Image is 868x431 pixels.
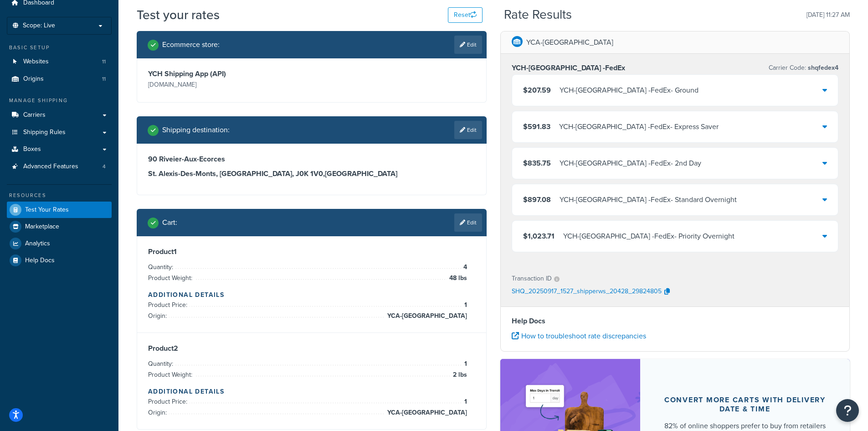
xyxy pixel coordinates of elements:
[148,359,175,369] span: Quantity:
[148,155,475,164] h3: 90 Riveier-Aux-Ecorces
[512,285,662,299] p: SHQ_20250917_1527_shipperws_20428_29824805
[23,75,44,83] span: Origins
[23,145,41,153] span: Boxes
[7,44,112,52] div: Basic Setup
[23,22,55,30] span: Scope: Live
[7,124,112,141] a: Shipping Rules
[769,62,838,74] p: Carrier Code:
[385,407,467,418] span: YCA-[GEOGRAPHIC_DATA]
[7,141,112,158] a: Boxes
[560,84,699,97] div: YCH-[GEOGRAPHIC_DATA] -FedEx - Ground
[25,223,59,231] span: Marketplace
[162,218,177,227] h2: Cart :
[7,53,112,70] a: Websites11
[23,58,49,66] span: Websites
[148,273,195,283] span: Product Weight:
[447,273,467,284] span: 48 lbs
[148,247,475,256] h3: Product 1
[7,107,112,124] a: Carriers
[25,257,55,265] span: Help Docs
[148,290,475,300] h4: Additional Details
[512,316,839,327] h4: Help Docs
[560,193,737,206] div: YCH-[GEOGRAPHIC_DATA] -FedEx - Standard Overnight
[806,63,838,73] span: shqfedex4
[523,158,551,168] span: $835.75
[148,300,190,310] span: Product Price:
[162,126,230,134] h2: Shipping destination :
[23,163,78,171] span: Advanced Features
[102,75,106,83] span: 11
[23,129,66,136] span: Shipping Rules
[504,8,572,22] h2: Rate Results
[7,192,112,199] div: Resources
[7,218,112,235] a: Marketplace
[523,194,551,205] span: $897.08
[137,6,220,24] h1: Test your rates
[148,78,309,91] p: [DOMAIN_NAME]
[448,7,483,23] button: Reset
[559,120,719,133] div: YCH-[GEOGRAPHIC_DATA] -FedEx - Express Saver
[806,9,850,21] p: [DATE] 11:27 AM
[7,158,112,175] a: Advanced Features4
[148,311,169,321] span: Origin:
[148,370,195,379] span: Product Weight:
[523,121,550,132] span: $591.83
[7,97,112,104] div: Manage Shipping
[25,240,50,248] span: Analytics
[523,85,551,95] span: $207.59
[7,252,112,269] a: Help Docs
[7,235,112,252] a: Analytics
[454,121,482,139] a: Edit
[7,53,112,70] li: Websites
[526,36,613,49] p: YCA-[GEOGRAPHIC_DATA]
[103,163,106,171] span: 4
[7,202,112,218] a: Test Your Rates
[148,69,309,78] h3: YCH Shipping App (API)
[454,36,482,54] a: Edit
[836,399,859,422] button: Open Resource Center
[523,231,555,241] span: $1,023.71
[662,395,828,414] div: Convert more carts with delivery date & time
[148,408,169,417] span: Origin:
[7,158,112,175] li: Advanced Features
[102,58,106,66] span: 11
[451,369,467,380] span: 2 lbs
[7,71,112,88] li: Origins
[462,396,467,407] span: 1
[512,331,646,341] a: How to troubleshoot rate discrepancies
[563,230,734,243] div: YCH-[GEOGRAPHIC_DATA] -FedEx - Priority Overnight
[7,71,112,88] a: Origins11
[462,358,467,369] span: 1
[512,272,552,285] p: Transaction ID
[454,213,482,232] a: Edit
[461,262,467,273] span: 4
[23,111,46,119] span: Carriers
[560,157,701,170] div: YCH-[GEOGRAPHIC_DATA] -FedEx - 2nd Day
[462,300,467,311] span: 1
[512,63,625,73] h3: YCH-[GEOGRAPHIC_DATA] -FedEx
[385,311,467,322] span: YCA-[GEOGRAPHIC_DATA]
[148,344,475,353] h3: Product 2
[148,169,475,178] h3: St. Alexis-Des-Monts, [GEOGRAPHIC_DATA], J0K 1V0 , [GEOGRAPHIC_DATA]
[148,387,475,396] h4: Additional Details
[148,262,175,272] span: Quantity:
[25,206,69,214] span: Test Your Rates
[162,41,220,49] h2: Ecommerce store :
[148,397,190,406] span: Product Price:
